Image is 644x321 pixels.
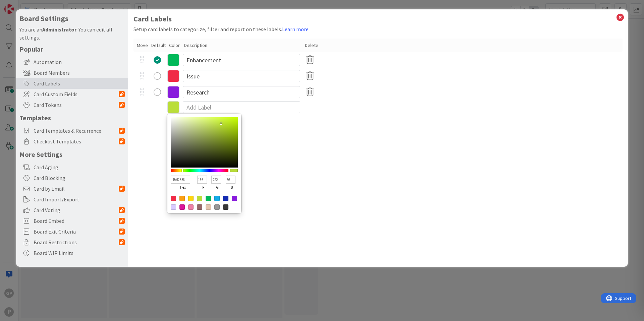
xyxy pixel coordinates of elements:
div: Delete [305,42,318,49]
div: Card Blocking [16,173,128,183]
span: Card Templates & Recurrence [34,127,119,135]
span: Checklist Templates [34,137,119,145]
div: #999999 [214,204,220,210]
label: g [211,184,223,192]
div: Setup card labels to categorize, filter and report on these labels. [133,25,623,33]
div: Default [151,42,166,49]
div: #db169a [179,204,185,210]
div: Automation [16,57,128,67]
div: #FB9F14 [179,196,185,201]
a: Learn more... [282,26,312,33]
div: Board Members [16,67,128,78]
div: #966969 [197,204,202,210]
div: #881bdd [232,196,237,201]
div: Card Aging [16,162,128,173]
div: #ef81a6 [188,204,194,210]
input: Add Label [183,101,300,113]
div: You are an . You can edit all settings. [19,25,125,42]
div: #f02b46 [171,196,176,201]
label: b [226,184,238,192]
div: Card Labels [16,78,128,89]
span: Board Restrictions [34,238,119,246]
h5: Popular [19,45,125,53]
input: Edit Label [183,70,300,82]
b: Administrator [42,26,76,33]
h5: Templates [19,114,125,122]
span: Card Custom Fields [34,90,119,98]
div: Card Import/Export [16,194,128,205]
span: Card Voting [34,206,119,214]
div: Color [169,42,181,49]
div: #00b858 [206,196,211,201]
h4: Board Settings [19,14,125,23]
input: Edit Label [183,54,300,66]
div: Board WIP Limits [16,248,128,258]
h1: Card Labels [133,15,623,23]
label: hex [171,184,195,192]
div: Move [137,42,148,49]
div: #13adea [214,196,220,201]
h5: More Settings [19,150,125,158]
div: #ffd60f [188,196,194,201]
span: Card Tokens [34,101,119,109]
span: Support [14,1,31,9]
div: #383838 [223,204,228,210]
div: #bade38 [197,196,202,201]
span: Board Exit Criteria [34,228,119,236]
div: #E4C5AF [206,204,211,210]
div: Description [184,42,302,49]
label: r [197,184,209,192]
span: Card by Email [34,185,119,193]
div: #142bb2 [223,196,228,201]
input: Edit Label [183,86,300,98]
span: Board Embed [34,217,119,225]
div: #d9caff [171,204,176,210]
